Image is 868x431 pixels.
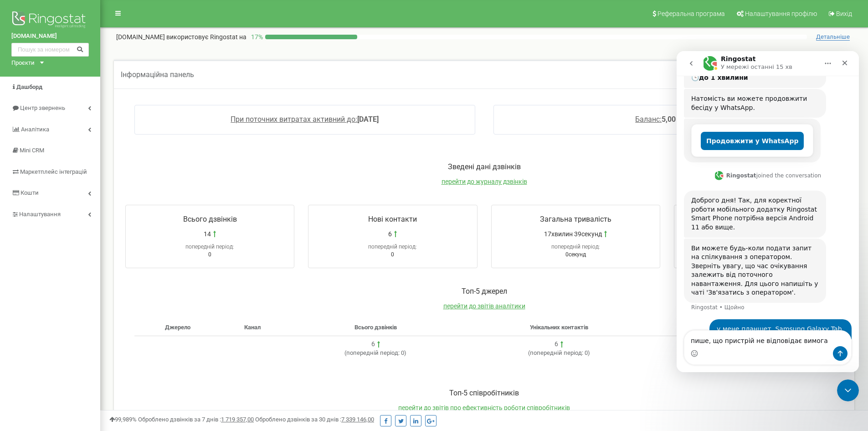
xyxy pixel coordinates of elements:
span: Центр звернень [20,104,65,111]
span: Джерело [165,324,190,331]
div: 6 [371,340,375,349]
span: 0 [208,251,211,258]
span: 0 [391,251,394,258]
span: використовує Ringostat на [166,33,247,41]
span: Канал [244,324,261,331]
span: Всього дзвінків [183,215,237,223]
span: Вихід [836,10,852,17]
span: Налаштування профілю [745,10,817,17]
a: [DOMAIN_NAME] [11,32,89,41]
span: Баланс: [635,115,662,124]
span: Налаштування [19,211,61,218]
div: Проєкти [11,59,35,68]
span: Детальніше [816,33,850,41]
span: Оброблено дзвінків за 7 днів : [138,416,254,423]
span: Зведені дані дзвінків [448,162,521,171]
div: 6 [555,340,558,349]
span: Унікальних контактів [530,324,588,331]
span: Toп-5 джерел [462,287,507,296]
span: Дашборд [16,83,42,90]
input: Пошук за номером [11,43,89,57]
p: 17 % [247,32,265,42]
span: Нові контакти [368,215,417,223]
button: Вибір емодзі [14,299,21,306]
textarea: Повідомлення... [8,280,175,295]
span: Toп-5 співробітників [449,389,519,397]
iframe: Intercom live chat [837,379,859,401]
span: 14 [204,229,211,239]
u: 7 339 146,00 [341,416,374,423]
span: Оброблено дзвінків за 30 днів : [255,416,374,423]
span: попередній період: [368,244,417,250]
div: Олег каже… [7,268,175,326]
img: Ringostat logo [11,9,89,32]
a: При поточних витратах активний до:[DATE] [231,115,379,124]
p: [DOMAIN_NAME] [116,32,247,42]
span: попередній період: [530,349,583,356]
iframe: Intercom live chat [677,51,859,372]
a: Баланс:5,00 USD [635,115,692,124]
span: попередній період: [551,244,600,250]
span: ( 0 ) [528,349,590,356]
span: попередній період: [346,349,400,356]
span: 6 [388,229,392,239]
button: Надіслати повідомлення… [156,295,171,310]
span: ( 0 ) [344,349,406,356]
span: попередній період: [185,244,234,250]
span: Реферальна програма [657,10,725,17]
u: 1 719 357,00 [221,416,254,423]
span: Аналiтика [21,126,49,133]
span: 0секунд [565,251,586,258]
a: перейти до звітів аналітики [443,302,525,310]
span: Маркетплейс інтеграцій [20,168,87,175]
span: 17хвилин 39секунд [544,229,602,239]
a: перейти до журналу дзвінків [442,178,527,185]
span: При поточних витратах активний до: [231,115,357,124]
div: у мене планшет, Samsung Galaxy Tab 8, на ньому встановлений Андроїд 14, але додаток я не можу вст... [33,268,175,315]
div: у мене планшет, Samsung Galaxy Tab 8, на ньому встановлений Андроїд 14, але додаток я не можу вст... [40,274,168,309]
span: Mini CRM [20,147,44,154]
span: Кошти [21,189,39,196]
span: 99,989% [109,416,137,423]
span: Загальна тривалість [540,215,611,223]
span: Всього дзвінків [354,324,397,331]
a: перейти до звітів про ефективність роботи співробітників [398,404,570,411]
span: Інформаційна панель [121,70,194,79]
